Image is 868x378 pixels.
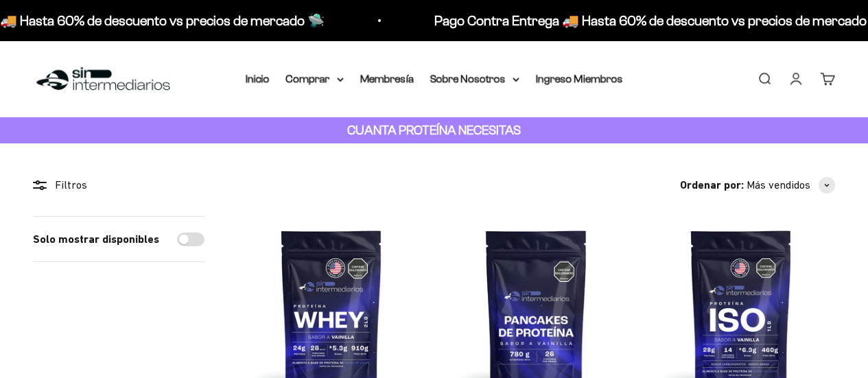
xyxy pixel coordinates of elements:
[747,176,835,194] button: Más vendidos
[246,73,270,84] a: Inicio
[347,123,521,137] strong: CUANTA PROTEÍNA NECESITAS
[286,70,344,88] summary: Comprar
[680,176,744,194] span: Ordenar por:
[360,73,414,84] a: Membresía
[536,73,623,84] a: Ingreso Miembros
[747,176,810,194] span: Más vendidos
[33,231,159,248] label: Solo mostrar disponibles
[430,70,519,88] summary: Sobre Nosotros
[33,176,204,194] div: Filtros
